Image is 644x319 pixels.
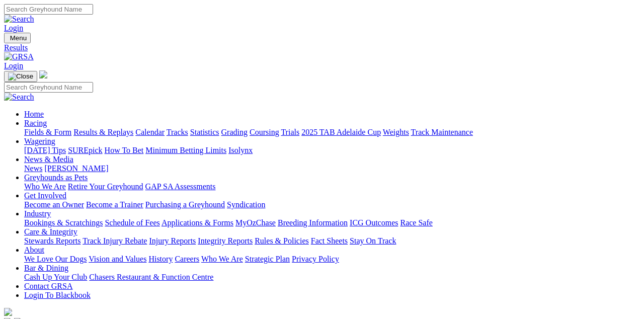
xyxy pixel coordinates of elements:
a: Fields & Form [24,128,71,136]
a: Contact GRSA [24,282,72,290]
a: Race Safe [400,218,432,227]
a: Bookings & Scratchings [24,218,103,227]
a: Who We Are [24,182,66,191]
a: Injury Reports [149,236,196,245]
a: Trials [281,128,299,136]
a: Syndication [227,200,265,209]
a: Home [24,110,44,118]
input: Search [4,4,93,15]
a: Careers [175,255,199,263]
a: Wagering [24,137,55,145]
a: Rules & Policies [255,236,309,245]
a: We Love Our Dogs [24,255,87,263]
a: Chasers Restaurant & Function Centre [89,273,213,281]
a: Vision and Values [89,255,146,263]
a: Coursing [250,128,279,136]
a: Track Maintenance [411,128,473,136]
a: Strategic Plan [245,255,290,263]
a: Applications & Forms [162,218,233,227]
a: History [148,255,173,263]
a: Greyhounds as Pets [24,173,88,182]
button: Toggle navigation [4,71,37,82]
a: News & Media [24,155,73,164]
a: GAP SA Assessments [145,182,216,191]
a: Calendar [135,128,165,136]
a: How To Bet [105,146,144,154]
img: GRSA [4,52,34,61]
a: SUREpick [68,146,102,154]
a: Get Involved [24,191,66,200]
a: Care & Integrity [24,227,77,236]
a: Industry [24,209,51,218]
img: logo-grsa-white.png [4,308,12,316]
a: Breeding Information [278,218,348,227]
a: Become an Owner [24,200,84,209]
a: Racing [24,119,47,127]
a: Purchasing a Greyhound [145,200,225,209]
a: [PERSON_NAME] [44,164,108,173]
a: Isolynx [228,146,253,154]
span: Menu [10,34,27,42]
a: Grading [221,128,248,136]
div: Get Involved [24,200,640,209]
button: Toggle navigation [4,33,31,43]
a: Results & Replays [73,128,133,136]
a: Who We Are [201,255,243,263]
a: [DATE] Tips [24,146,66,154]
a: 2025 TAB Adelaide Cup [301,128,381,136]
div: Industry [24,218,640,227]
img: logo-grsa-white.png [39,70,47,78]
a: Bar & Dining [24,264,68,272]
a: Integrity Reports [198,236,253,245]
div: Wagering [24,146,640,155]
a: Minimum Betting Limits [145,146,226,154]
a: Weights [383,128,409,136]
div: Bar & Dining [24,273,640,282]
a: Login [4,24,23,32]
div: About [24,255,640,264]
img: Search [4,93,34,102]
a: Privacy Policy [292,255,339,263]
a: Track Injury Rebate [83,236,147,245]
a: Schedule of Fees [105,218,159,227]
a: Statistics [190,128,219,136]
a: Results [4,43,640,52]
input: Search [4,82,93,93]
a: Retire Your Greyhound [68,182,143,191]
a: Cash Up Your Club [24,273,87,281]
div: News & Media [24,164,640,173]
a: MyOzChase [235,218,276,227]
a: Login To Blackbook [24,291,91,299]
a: News [24,164,42,173]
a: About [24,246,44,254]
img: Close [8,72,33,81]
a: Login [4,61,23,70]
a: ICG Outcomes [350,218,398,227]
img: Search [4,15,34,24]
div: Care & Integrity [24,236,640,246]
div: Racing [24,128,640,137]
a: Stay On Track [350,236,396,245]
a: Tracks [167,128,188,136]
a: Stewards Reports [24,236,80,245]
a: Become a Trainer [86,200,143,209]
div: Greyhounds as Pets [24,182,640,191]
a: Fact Sheets [311,236,348,245]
